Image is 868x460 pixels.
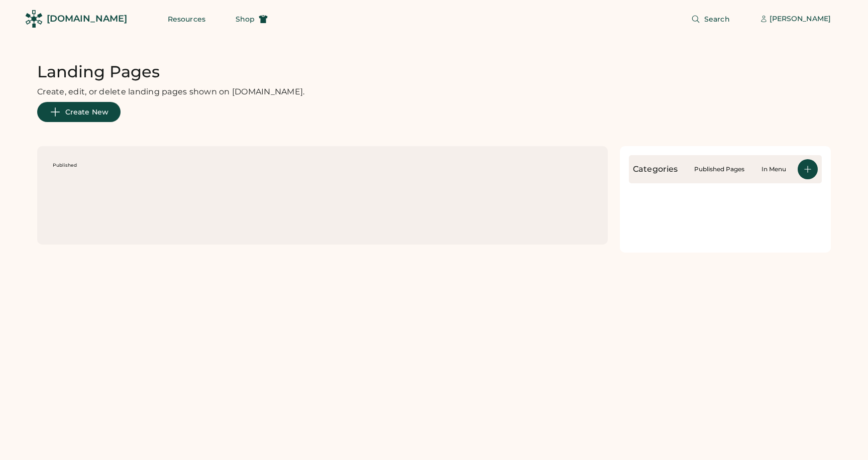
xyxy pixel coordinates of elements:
[25,10,43,28] img: Rendered Logo - Screens
[753,165,794,173] div: In Menu
[47,13,127,25] div: [DOMAIN_NAME]
[37,102,121,122] button: Create New
[236,16,255,23] span: Shop
[37,86,304,98] div: Create, edit, or delete landing pages shown on [DOMAIN_NAME].
[633,163,685,175] div: Categories
[224,9,280,29] button: Shop
[679,9,742,29] button: Search
[156,9,218,29] button: Resources
[704,16,730,23] span: Search
[65,108,108,116] span: Create New
[52,162,77,168] div: Published
[770,14,831,24] div: [PERSON_NAME]
[689,165,749,173] div: Published Pages
[37,62,160,82] h1: Landing Pages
